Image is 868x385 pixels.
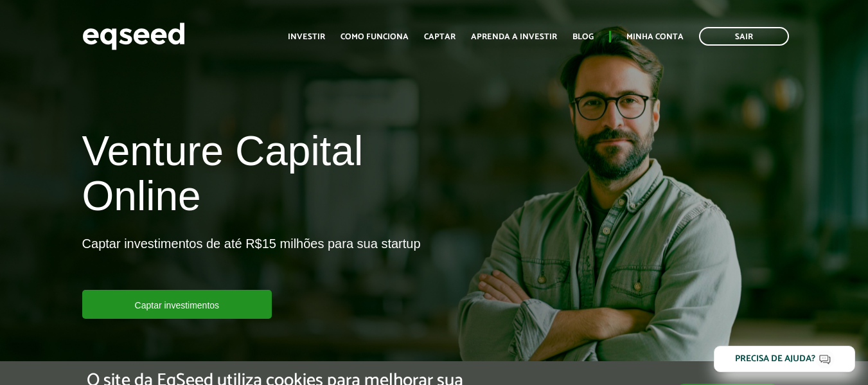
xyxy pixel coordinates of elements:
a: Sair [699,27,789,46]
a: Minha conta [626,33,684,41]
p: Captar investimentos de até R$15 milhões para sua startup [82,236,421,290]
a: Captar investimentos [82,290,272,319]
img: EqSeed [82,19,185,53]
h1: Venture Capital Online [82,129,425,226]
a: Investir [288,33,325,41]
a: Como funciona [341,33,409,41]
a: Blog [572,33,594,41]
a: Captar [424,33,456,41]
a: Aprenda a investir [471,33,557,41]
